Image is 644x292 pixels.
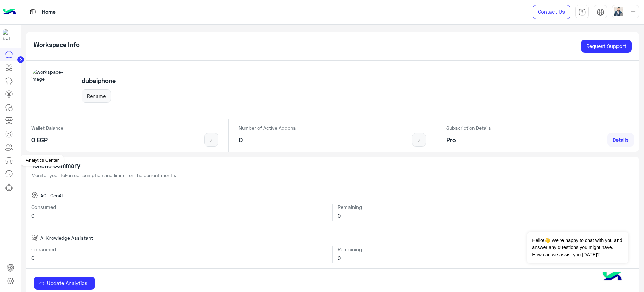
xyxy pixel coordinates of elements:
[39,281,44,286] img: update icon
[578,8,586,16] img: tab
[29,8,37,16] img: tab
[82,77,116,85] h5: dubaiphone
[3,5,16,19] img: Logo
[614,7,623,16] img: userImage
[21,155,64,166] div: Analytics Center
[34,277,95,290] button: Update Analytics
[629,8,637,16] img: profile
[31,204,328,210] h6: Consumed
[527,232,628,263] span: Hello!👋 We're happy to chat with you and answer any questions you might have. How can we assist y...
[40,234,93,241] span: AI Knowledge Assistant
[239,124,296,131] p: Number of Active Addons
[338,213,634,219] h6: 0
[34,41,80,49] h5: Workspace Info
[239,136,296,144] h5: 0
[338,246,634,252] h6: Remaining
[31,255,328,261] h6: 0
[31,234,38,241] img: AI Knowledge Assistant
[533,5,570,19] a: Contact Us
[338,204,634,210] h6: Remaining
[446,124,491,131] p: Subscription Details
[207,138,216,143] img: icon
[597,8,604,16] img: tab
[581,40,632,53] a: Request Support
[31,136,63,144] h5: 0 EGP
[600,265,624,289] img: hulul-logo.png
[31,192,38,199] img: AQL GenAI
[42,8,56,17] p: Home
[3,29,15,41] img: 1403182699927242
[31,172,634,179] p: Monitor your token consumption and limits for the current month.
[31,213,328,219] h6: 0
[40,192,63,199] span: AQL GenAI
[44,280,90,286] span: Update Analytics
[613,137,629,143] span: Details
[82,89,111,103] button: Rename
[31,162,634,169] h5: Tokens Summary
[31,246,328,252] h6: Consumed
[607,133,634,147] a: Details
[575,5,589,19] a: tab
[31,68,74,111] img: workspace-image
[415,138,423,143] img: icon
[31,124,63,131] p: Wallet Balance
[338,255,634,261] h6: 0
[446,136,491,144] h5: Pro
